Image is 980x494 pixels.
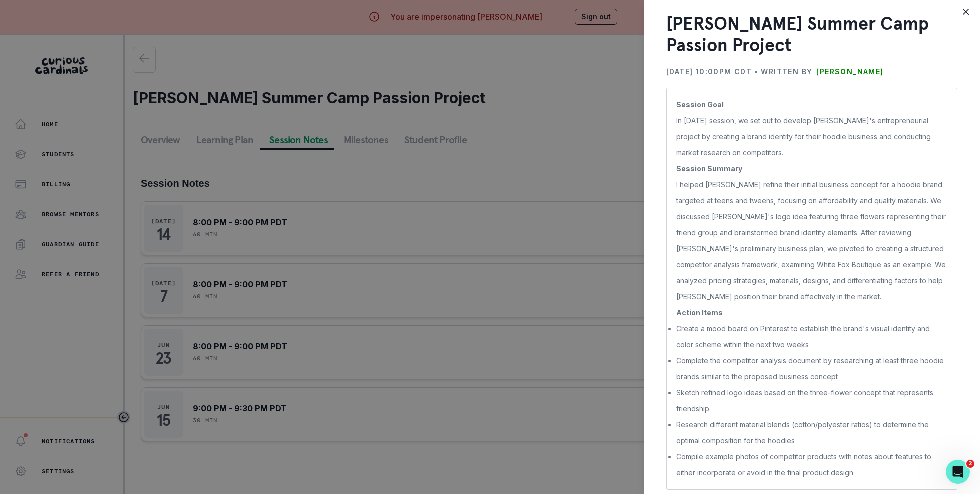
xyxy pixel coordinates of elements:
li: Research different material blends (cotton/polyester ratios) to determine the optimal composition... [676,417,947,449]
b: Session Summary [676,164,742,173]
li: Compile example photos of competitor products with notes about features to either incorporate or ... [676,449,947,481]
iframe: Intercom live chat [946,460,970,484]
button: Close [958,4,974,20]
li: Sketch refined logo ideas based on the three-flower concept that represents friendship [676,385,947,417]
li: Create a mood board on Pinterest to establish the brand's visual identity and color scheme within... [676,321,947,353]
p: [PERSON_NAME] [816,64,883,80]
p: I helped [PERSON_NAME] refine their initial business concept for a hoodie brand targeted at teens... [676,177,947,305]
h3: [PERSON_NAME] Summer Camp Passion Project [666,13,957,56]
p: [DATE] 10:00PM CDT • Written by [666,64,812,80]
p: In [DATE] session, we set out to develop [PERSON_NAME]'s entrepreneurial project by creating a br... [676,113,947,161]
li: Complete the competitor analysis document by researching at least three hoodie brands similar to ... [676,353,947,385]
span: 2 [966,460,974,468]
b: Session Goal [676,100,724,109]
b: Action Items [676,308,723,317]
